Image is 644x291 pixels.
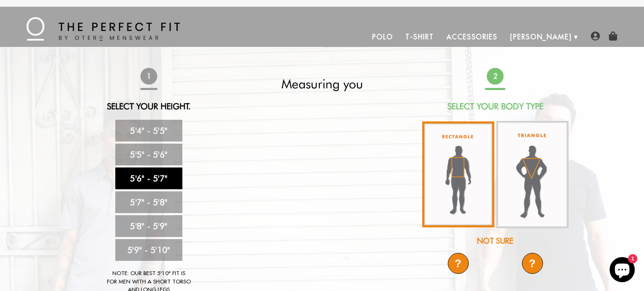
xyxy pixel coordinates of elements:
img: The Perfect Fit - by Otero Menswear - Logo [26,17,180,41]
a: 5'9" - 5'10" [115,239,182,261]
a: T-Shirt [399,27,440,47]
a: 5'4" - 5'5" [115,120,182,142]
span: 2 [487,68,504,85]
img: rectangle-body_336x.jpg [422,121,494,227]
h2: Select Your Body Type [421,101,569,111]
h2: Measuring you [248,76,396,91]
img: shopping-bag-icon.png [608,31,618,41]
span: 1 [140,68,157,85]
inbox-online-store-chat: Shopify online store chat [607,257,637,284]
a: 5'5" - 5'6" [115,144,182,165]
h2: Select Your Height. [75,101,223,111]
a: Polo [366,27,400,47]
div: ? [448,253,469,274]
a: Accessories [440,27,504,47]
div: ? [522,253,543,274]
a: 5'8" - 5'9" [115,215,182,237]
a: 5'6" - 5'7" [115,167,182,189]
img: user-account-icon.png [591,31,600,41]
a: 5'7" - 5'8" [115,191,182,213]
a: [PERSON_NAME] [504,27,578,47]
img: triangle-body_336x.jpg [496,121,569,228]
div: Not Sure [421,235,569,247]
